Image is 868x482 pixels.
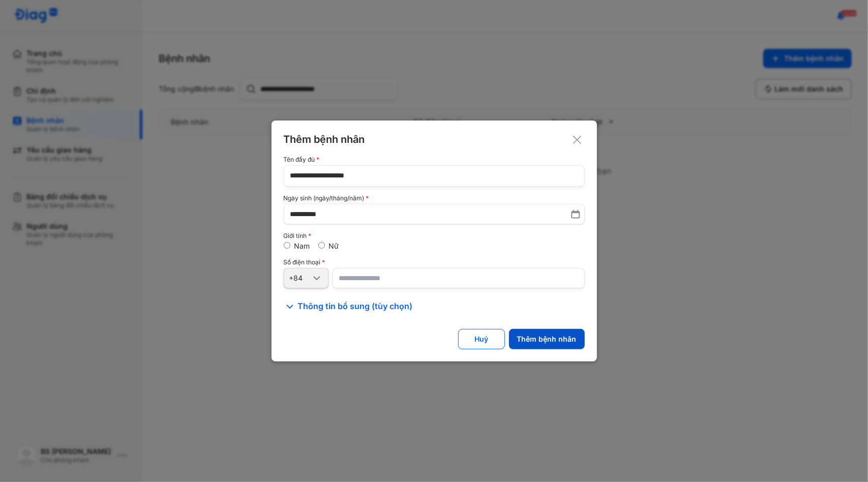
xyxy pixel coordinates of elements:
[284,232,585,239] div: Giới tính
[458,329,505,349] button: Huỷ
[509,329,585,349] button: Thêm bệnh nhân
[284,195,585,202] div: Ngày sinh (ngày/tháng/năm)
[284,133,585,146] div: Thêm bệnh nhân
[294,242,310,250] label: Nam
[284,156,585,163] div: Tên đầy đủ
[284,259,585,266] div: Số điện thoại
[329,242,339,250] label: Nữ
[289,274,311,283] div: +84
[517,335,577,344] div: Thêm bệnh nhân
[298,300,413,313] span: Thông tin bổ sung (tùy chọn)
